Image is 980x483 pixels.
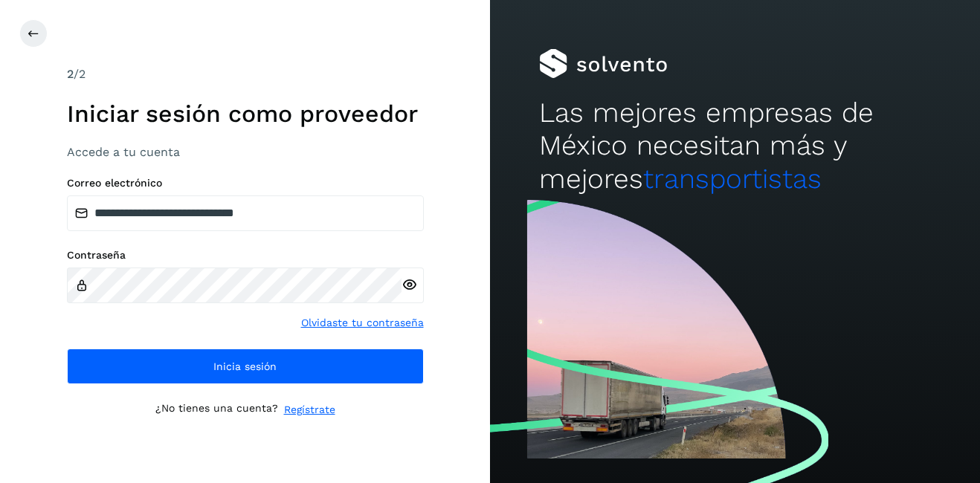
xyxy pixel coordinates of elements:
[643,163,822,195] span: transportistas
[67,177,424,189] label: Correo electrónico
[67,65,424,83] div: /2
[67,145,424,159] h3: Accede a tu cuenta
[67,249,424,262] label: Contraseña
[284,402,335,418] a: Regístrate
[539,97,931,195] h2: Las mejores empresas de México necesitan más y mejores
[67,100,424,128] h1: Iniciar sesión como proveedor
[67,67,74,81] span: 2
[155,402,278,418] p: ¿No tienes una cuenta?
[301,315,424,331] a: Olvidaste tu contraseña
[213,361,277,372] span: Inicia sesión
[67,349,424,384] button: Inicia sesión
